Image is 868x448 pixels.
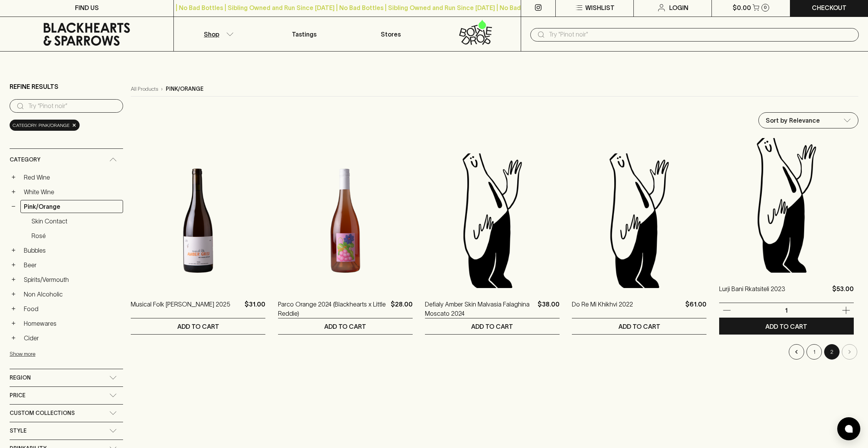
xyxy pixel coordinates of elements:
p: 1 [777,306,796,315]
button: ADD TO CART [425,318,560,334]
nav: pagination navigation [131,344,858,360]
a: Cider [20,331,123,345]
button: Go to page 1 [806,344,822,360]
button: ADD TO CART [131,318,265,334]
a: Homewares [20,317,123,330]
a: Spirits/Vermouth [20,273,123,286]
button: ADD TO CART [719,318,854,334]
button: ADD TO CART [278,318,413,334]
img: Musical Folk Amber Gris 2025 [131,153,265,288]
button: + [10,276,17,283]
a: Stores [347,17,434,51]
p: pink/orange [166,85,203,93]
p: Tastings [292,30,317,39]
a: Do Re Mi Khikhvi 2022 [572,300,633,318]
button: + [10,261,17,269]
a: Tastings [261,17,347,51]
button: + [10,305,17,313]
a: Skin Contact [28,215,123,228]
img: bubble-icon [845,425,853,433]
p: $31.00 [245,300,265,318]
span: Region [10,373,31,383]
input: Try "Pinot noir" [549,28,853,41]
button: − [10,203,17,210]
button: + [10,334,17,342]
p: Stores [381,30,401,39]
p: Wishlist [585,3,615,12]
div: Price [10,387,123,404]
span: Category: pink/orange [13,122,70,129]
a: Pink/Orange [20,200,123,213]
span: Style [10,426,27,436]
button: ADD TO CART [572,318,706,334]
p: FIND US [75,3,99,12]
a: Lurji Bani Rkatsiteli 2023 [719,284,785,303]
p: 0 [764,5,767,10]
p: Sort by Relevance [766,116,820,125]
p: Shop [204,30,219,39]
a: Musical Folk [PERSON_NAME] 2025 [131,300,230,318]
p: ADD TO CART [618,322,660,331]
div: Category [10,149,123,171]
p: $38.00 [538,300,560,318]
p: $28.00 [391,300,413,318]
a: Beer [20,258,123,271]
img: Parco Orange 2024 (Blackhearts x Little Reddie) [278,153,413,288]
div: Sort by Relevance [759,113,858,128]
a: White Wine [20,185,123,198]
button: + [10,188,17,196]
span: Custom Collections [10,408,75,418]
button: + [10,173,17,181]
img: Blackhearts & Sparrows Man [719,138,854,273]
a: Food [20,302,123,315]
button: Shop [174,17,260,51]
div: Style [10,422,123,440]
a: Bubbles [20,244,123,257]
input: Try “Pinot noir” [28,100,117,112]
div: Region [10,369,123,386]
button: + [10,290,17,298]
button: + [10,320,17,327]
p: Checkout [812,3,846,12]
img: Blackhearts & Sparrows Man [572,153,706,288]
a: Non Alcoholic [20,288,123,301]
p: $0.00 [733,3,751,12]
button: Go to previous page [789,344,804,360]
span: Category [10,155,40,165]
button: + [10,246,17,254]
p: Login [669,3,688,12]
p: ADD TO CART [324,322,366,331]
img: Blackhearts & Sparrows Man [425,153,560,288]
a: Red Wine [20,171,123,184]
p: ADD TO CART [471,322,513,331]
a: Parco Orange 2024 (Blackhearts x Little Reddie) [278,300,388,318]
a: Defialy Amber Skin Malvasia Falaghina Moscato 2024 [425,300,535,318]
a: Rosé [28,229,123,242]
p: Refine Results [10,82,58,91]
p: $61.00 [685,300,706,318]
p: ADD TO CART [177,322,219,331]
button: page 2 [824,344,840,360]
button: Show more [10,346,110,362]
p: ADD TO CART [765,322,807,331]
span: Price [10,391,25,400]
a: All Products [131,85,158,93]
p: $53.00 [832,284,854,303]
div: Custom Collections [10,405,123,422]
p: › [161,85,163,93]
span: × [72,121,77,129]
